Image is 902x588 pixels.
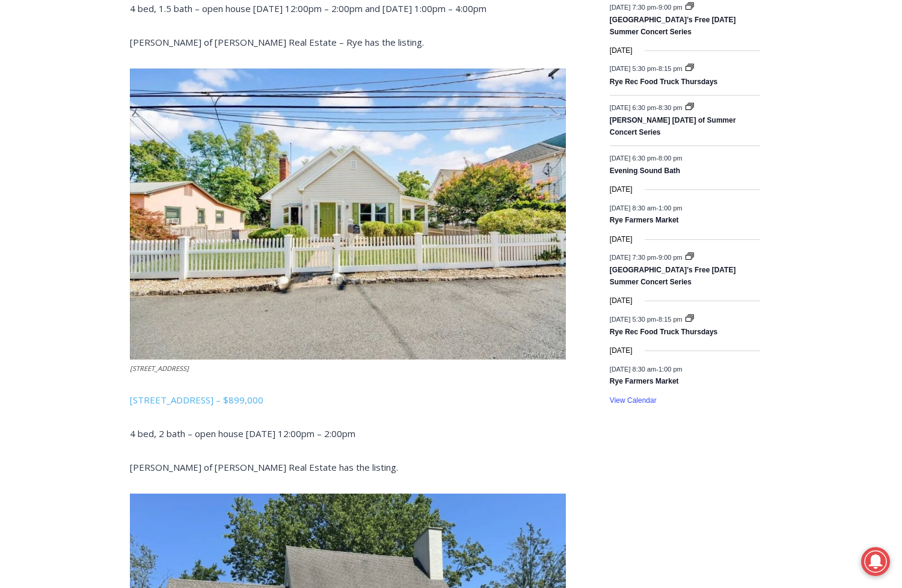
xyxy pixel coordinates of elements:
[130,69,566,360] img: 32 Ridgeland Terrace, Rye
[610,315,656,322] span: [DATE] 5:30 pm
[658,254,683,261] span: 9:00 pm
[610,315,684,322] time: -
[130,2,486,14] span: 4 bed, 1.5 bath – open house [DATE] 12:00pm – 2:00pm and [DATE] 1:00pm – 4:00pm
[610,328,717,337] a: Rye Rec Food Truck Thursdays
[610,155,683,162] time: -
[610,204,656,211] span: [DATE] 8:30 am
[610,116,736,137] a: [PERSON_NAME] [DATE] of Summer Concert Series
[610,254,684,261] time: -
[130,427,355,439] span: 4 bed, 2 bath – open house [DATE] 12:00pm – 2:00pm
[658,3,683,10] span: 9:00 pm
[610,365,683,372] time: -
[610,45,633,57] time: [DATE]
[610,234,633,245] time: [DATE]
[658,365,683,372] span: 1:00 pm
[130,36,424,48] span: [PERSON_NAME] of [PERSON_NAME] Real Estate – Rye has the listing.
[610,216,679,225] a: Rye Farmers Market
[610,377,679,387] a: Rye Farmers Market
[610,3,656,10] span: [DATE] 7:30 pm
[610,78,717,87] a: Rye Rec Food Truck Thursdays
[610,155,656,162] span: [DATE] 6:30 pm
[610,167,680,176] a: Evening Sound Bath
[610,65,656,72] span: [DATE] 5:30 pm
[130,394,263,406] a: [STREET_ADDRESS] – $899,000
[610,345,633,357] time: [DATE]
[610,104,656,111] span: [DATE] 6:30 pm
[610,254,656,261] span: [DATE] 7:30 pm
[610,3,684,10] time: -
[658,104,683,111] span: 8:30 pm
[610,295,633,307] time: [DATE]
[658,204,683,211] span: 1:00 pm
[610,184,633,195] time: [DATE]
[610,396,657,405] a: View Calendar
[130,461,398,473] span: [PERSON_NAME] of [PERSON_NAME] Real Estate has the listing.
[658,65,683,72] span: 8:15 pm
[130,363,566,374] figcaption: [STREET_ADDRESS]
[658,315,683,322] span: 8:15 pm
[610,365,656,372] span: [DATE] 8:30 am
[610,266,736,287] a: [GEOGRAPHIC_DATA]’s Free [DATE] Summer Concert Series
[610,104,684,111] time: -
[610,65,684,72] time: -
[610,204,683,211] time: -
[610,16,736,37] a: [GEOGRAPHIC_DATA]’s Free [DATE] Summer Concert Series
[658,155,683,162] span: 8:00 pm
